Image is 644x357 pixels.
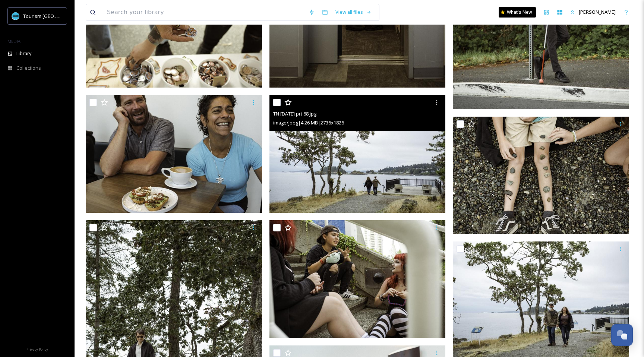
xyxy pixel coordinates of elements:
[499,7,536,18] a: What's New
[103,4,305,20] input: Search your library
[273,110,316,117] span: TN [DATE] prt 68.jpg
[611,324,633,346] button: Open Chat
[332,5,375,19] a: View all files
[26,347,48,352] span: Privacy Policy
[273,119,344,126] span: image/jpeg | 4.26 MB | 2736 x 1826
[16,50,31,57] span: Library
[12,12,19,20] img: tourism_nanaimo_logo.jpeg
[269,220,446,338] img: TN Aug 2024 prt 56.jpg
[16,64,41,72] span: Collections
[579,9,616,15] span: [PERSON_NAME]
[86,95,262,213] img: TN Aug 2024 prt 80.jpg
[453,117,629,234] img: TN Aug 2024 prt 76.jpg
[269,95,446,213] img: TN Aug 2024 prt 68.jpg
[26,344,48,353] a: Privacy Policy
[7,38,20,44] span: MEDIA
[23,12,90,19] span: Tourism [GEOGRAPHIC_DATA]
[566,5,619,19] a: [PERSON_NAME]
